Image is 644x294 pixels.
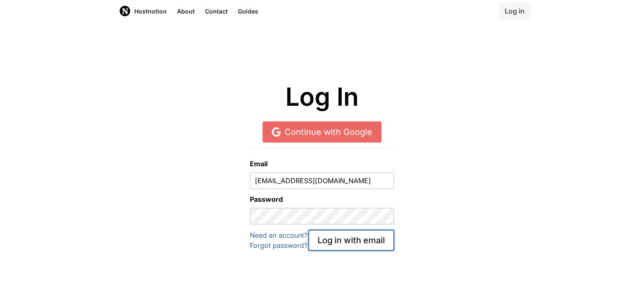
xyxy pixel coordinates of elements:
h1: Log In [119,83,525,111]
img: Host Notion logo [119,5,131,17]
a: Continue with Google [263,121,381,143]
a: Log in [499,3,531,19]
label: Email [250,159,394,169]
a: Forgot password? [250,241,307,250]
a: Need an account? [250,231,307,239]
label: Password [250,194,394,204]
button: Log in with email [308,230,394,251]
